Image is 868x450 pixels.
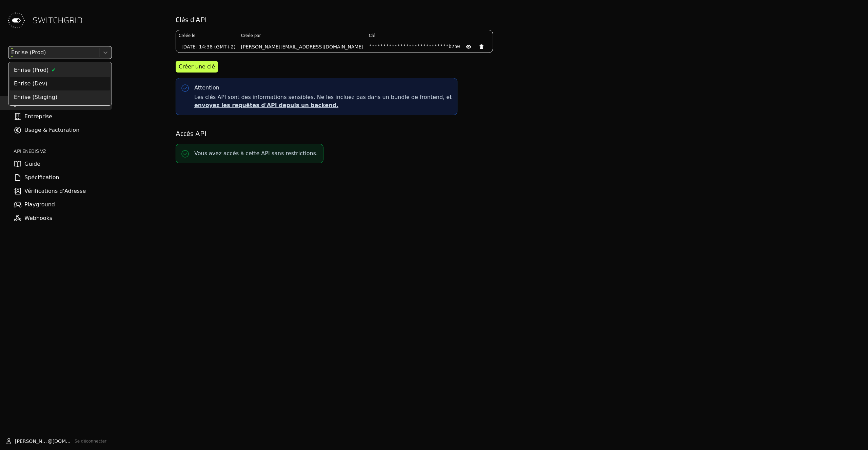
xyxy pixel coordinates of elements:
th: Créée le [176,30,238,41]
span: [PERSON_NAME].marcilhacy [15,438,48,445]
th: Créée par [238,30,366,41]
p: envoyez les requêtes d'API depuis un backend. [194,101,452,109]
div: Enrise (Dev) [10,77,110,90]
td: [DATE] 14:38 (GMT+2) [176,41,238,53]
div: Créer une clé [179,63,215,71]
span: @ [48,438,53,445]
td: [PERSON_NAME][EMAIL_ADDRESS][DOMAIN_NAME] [238,41,366,53]
button: Se déconnecter [75,438,106,444]
div: Enrise (Staging) [10,90,110,104]
button: Créer une clé [176,61,218,73]
span: [DOMAIN_NAME] [53,438,72,445]
div: Enrise (Prod) [10,63,110,77]
h2: Accès API [176,129,808,138]
img: Switchgrid Logo [5,9,27,31]
h2: API ENEDIS v2 [14,148,112,155]
th: Clé [366,30,493,41]
div: Attention [194,84,219,92]
span: SWITCHGRID [33,15,83,26]
h2: Clés d'API [176,15,808,24]
p: Vous avez accès à cette API sans restrictions. [194,149,318,158]
span: Les clés API sont des informations sensibles. Ne les incluez pas dans un bundle de frontend, et [194,93,452,109]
